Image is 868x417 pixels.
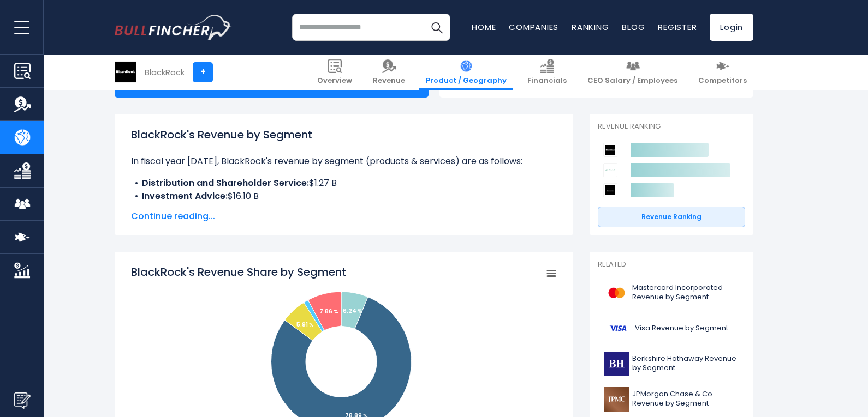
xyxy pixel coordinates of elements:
img: bullfincher logo [115,15,232,40]
div: BlackRock [145,66,185,78]
img: BRK-B logo [604,352,629,376]
tspan: 5.91 % [296,321,314,329]
a: + [193,62,213,82]
span: Berkshire Hathaway Revenue by Segment [632,354,739,373]
img: BLK logo [115,62,136,82]
a: CEO Salary / Employees [581,55,684,90]
span: Financials [527,76,567,86]
tspan: 7.86 % [319,307,338,316]
li: $16.10 B [131,190,557,203]
a: Competitors [692,55,753,90]
a: Product / Geography [419,55,513,90]
span: Revenue [373,76,405,86]
a: Financials [521,55,573,90]
span: Mastercard Incorporated Revenue by Segment [632,283,739,302]
a: Revenue Ranking [598,207,745,227]
a: Login [710,14,753,41]
span: Continue reading... [131,210,557,223]
a: Companies [509,21,558,33]
img: JPM logo [604,387,629,412]
tspan: 6.24 % [343,307,362,315]
a: Revenue [366,55,412,90]
a: Overview [311,55,359,90]
tspan: BlackRock's Revenue Share by Segment [131,264,346,280]
a: Mastercard Incorporated Revenue by Segment [598,278,745,308]
img: BlackRock competitors logo [603,143,617,157]
button: Search [423,14,450,41]
b: Distribution and Shareholder Service: [142,177,309,189]
img: Blackstone competitors logo [603,183,617,197]
img: MA logo [604,281,629,305]
a: Visa Revenue by Segment [598,313,745,343]
p: Revenue Ranking [598,122,745,131]
a: Blog [622,21,645,33]
p: Related [598,260,745,269]
a: Go to homepage [115,15,232,40]
span: Overview [317,76,352,86]
span: JPMorgan Chase & Co. Revenue by Segment [632,390,739,408]
img: Apollo Global Management competitors logo [603,163,617,177]
a: JPMorgan Chase & Co. Revenue by Segment [598,384,745,414]
a: Home [472,21,496,33]
h1: BlackRock's Revenue by Segment [131,126,557,143]
a: Ranking [572,21,609,33]
span: CEO Salary / Employees [587,76,677,86]
span: Product / Geography [426,76,507,86]
b: Investment Advice: [142,190,228,202]
li: $1.27 B [131,177,557,190]
a: Register [658,21,697,33]
span: Visa Revenue by Segment [635,324,728,333]
a: Berkshire Hathaway Revenue by Segment [598,349,745,379]
span: Competitors [698,76,747,86]
img: V logo [604,316,632,341]
p: In fiscal year [DATE], BlackRock's revenue by segment (products & services) are as follows: [131,155,557,168]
